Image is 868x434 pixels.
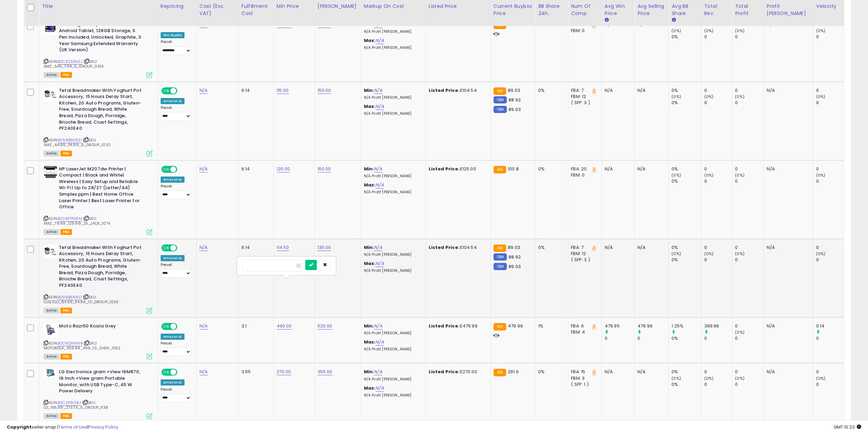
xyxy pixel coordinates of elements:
b: Listed Price: [429,323,460,329]
div: Fulfillment Cost [241,3,271,17]
div: [PERSON_NAME] [318,3,358,10]
div: 0.14 [816,323,844,329]
div: FBA: 7 [571,87,597,94]
div: 0% [672,166,701,172]
span: ON [162,369,171,375]
a: B0C825RNZJ [58,59,83,65]
div: 0% [672,369,701,375]
small: FBM [494,96,507,103]
small: (0%) [735,330,745,335]
div: Cost (Exc. VAT) [200,3,236,17]
img: 41jE45JATOL._SL40_.jpg [44,166,57,178]
div: FBM: 0 [571,172,597,178]
small: FBA [494,244,506,252]
b: Listed Price: [429,368,460,375]
a: B098B5N9S1 [58,294,82,300]
b: Max: [364,385,376,391]
div: 0% [538,369,563,375]
div: 0 [735,34,764,40]
b: LG Electronics gram +View 16MR70, 16 Inch +View gram Portable Monitor, with USB Type-C, 45 W Powe... [59,369,142,396]
div: 0 [735,369,764,375]
span: 88.92 [509,254,521,260]
a: B0C2K9LDKJ [58,400,81,406]
div: 0 [816,244,844,251]
a: 125.00 [277,166,290,172]
span: ON [162,323,171,329]
a: Privacy Policy [88,424,118,430]
a: N/A [200,87,208,94]
div: N/A [767,166,808,172]
div: 0 [704,244,732,251]
div: 0 [735,100,764,106]
small: (0%) [672,251,681,256]
a: N/A [376,260,384,267]
div: Amazon AI [161,255,185,261]
small: (0%) [704,172,714,178]
small: FBA [494,323,506,331]
div: N/A [605,244,629,251]
div: Amazon AI [161,379,185,386]
div: 3.55 [241,369,268,375]
div: ASIN: [44,244,152,313]
div: £270.00 [429,369,485,375]
b: Max: [364,339,376,345]
a: 135.00 [318,244,331,251]
div: 0% [672,100,701,106]
div: 0% [538,244,563,251]
div: ASIN: [44,323,152,359]
div: N/A [637,87,663,94]
p: N/A Profit [PERSON_NAME] [364,252,421,257]
span: 89.03 [508,87,520,94]
strong: Copyright [7,424,32,430]
span: | SKU: COSTCO_64.99_114.99_10_GROUP_1033 [44,294,119,305]
p: N/A Profit [PERSON_NAME] [364,377,421,382]
span: 88.92 [509,97,521,103]
small: (0%) [735,28,745,33]
b: Min: [364,166,374,172]
div: Current Buybox Price [494,3,532,17]
a: 150.00 [318,87,331,94]
div: £104.54 [429,244,485,251]
div: Preset: [161,40,191,55]
div: 0 [816,369,844,375]
span: FBA [60,354,72,360]
b: Min: [364,87,374,94]
div: 0% [672,178,701,184]
div: 0 [735,244,764,251]
small: (0%) [704,251,714,256]
span: 479.99 [508,323,523,329]
p: N/A Profit [PERSON_NAME] [364,190,421,195]
small: Avg BB Share. [672,17,676,23]
small: (0%) [735,376,745,381]
small: FBM [494,106,507,113]
img: 31p64+nsCFL._SL40_.jpg [44,22,57,35]
div: N/A [605,87,629,94]
div: ASIN: [44,87,152,156]
small: (0%) [816,376,826,381]
span: 89.03 [509,263,521,270]
small: (0%) [735,251,745,256]
p: N/A Profit [PERSON_NAME] [364,347,421,352]
div: Avg Selling Price [637,3,666,17]
div: Num of Comp. [571,3,599,17]
p: N/A Profit [PERSON_NAME] [364,174,421,179]
div: 0 [735,178,764,184]
small: (0%) [816,172,826,178]
span: | SKU: AMZ_64.99_114.99_9_GROUP_1032 [44,137,111,148]
div: Amazon AI [161,334,185,340]
div: ( SFP: 3 ) [571,100,597,106]
a: N/A [376,182,384,188]
div: N/A [767,244,808,251]
small: FBM [494,263,507,270]
a: 270.00 [277,368,291,375]
div: 0 [704,100,732,106]
div: 0% [672,244,701,251]
div: 0 [704,178,732,184]
div: N/A [767,87,808,94]
span: OFF [176,245,187,251]
span: 89.03 [509,106,521,113]
div: FBA: 6 [571,323,597,329]
small: Avg Win Price. [605,17,609,23]
div: 0 [816,34,844,40]
div: 479.99 [637,323,668,329]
